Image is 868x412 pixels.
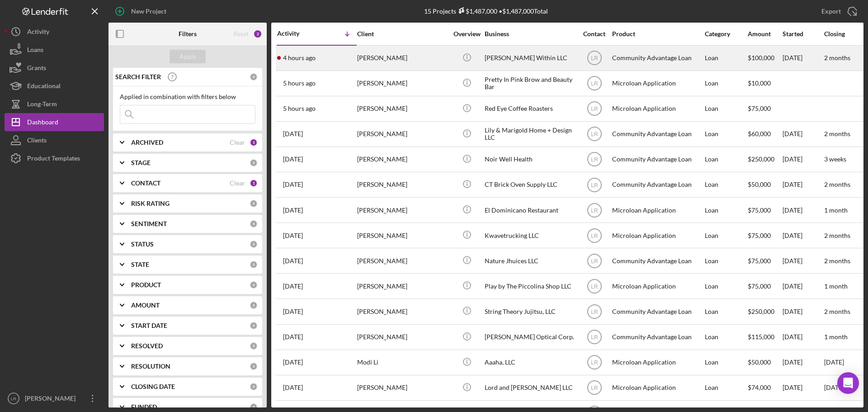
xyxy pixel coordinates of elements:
[612,350,703,374] div: Microloan Application
[748,130,771,137] span: $60,000
[485,97,575,121] div: Red Eye Coffee Roasters
[27,59,46,79] div: Grants
[783,376,823,400] div: [DATE]
[5,113,104,131] button: Dashboard
[783,173,823,197] div: [DATE]
[27,113,58,133] div: Dashboard
[748,180,771,188] span: $50,000
[783,299,823,323] div: [DATE]
[131,241,154,248] b: STATUS
[5,77,104,95] a: Educational
[131,180,160,187] b: CONTACT
[748,54,774,62] span: $100,000
[783,198,823,222] div: [DATE]
[250,73,258,81] div: 0
[612,71,703,95] div: Microloan Application
[485,376,575,400] div: Lord and [PERSON_NAME] LLC
[250,383,258,391] div: 0
[170,50,206,63] button: Apply
[485,71,575,95] div: Pretty In Pink Brow and Beauty Bar
[424,7,548,15] div: 15 Projects • $1,487,000 Total
[5,23,104,41] button: Activity
[5,41,104,59] a: Loans
[27,77,61,97] div: Educational
[612,249,703,273] div: Community Advantage Loan
[250,362,258,370] div: 0
[783,46,823,70] div: [DATE]
[450,30,484,38] div: Overview
[591,283,598,289] text: LR
[357,46,448,70] div: [PERSON_NAME]
[131,220,167,227] b: SENTIMENT
[824,180,850,188] time: 2 months
[591,360,598,366] text: LR
[591,385,598,391] text: LR
[357,350,448,374] div: Modi Li
[485,147,575,171] div: Noir Well Health
[5,59,104,77] a: Grants
[591,232,598,239] text: LR
[131,383,175,390] b: CLOSING DATE
[705,71,747,95] div: Loan
[577,30,611,38] div: Contact
[705,147,747,171] div: Loan
[357,122,448,146] div: [PERSON_NAME]
[748,384,771,391] span: $74,000
[783,274,823,298] div: [DATE]
[824,333,848,341] time: 1 month
[824,206,848,214] time: 1 month
[748,333,774,341] span: $115,000
[283,105,316,112] time: 2025-09-10 17:19
[357,299,448,323] div: [PERSON_NAME]
[591,309,598,315] text: LR
[250,281,258,289] div: 0
[250,199,258,208] div: 0
[748,257,771,265] span: $75,000
[612,97,703,121] div: Microloan Application
[591,106,598,112] text: LR
[705,97,747,121] div: Loan
[485,249,575,273] div: Nature Jhuices LLC
[283,333,303,341] time: 2025-08-22 15:15
[131,200,170,207] b: RISK RATING
[283,308,303,315] time: 2025-08-24 19:24
[357,249,448,273] div: [PERSON_NAME]
[748,155,774,163] span: $250,000
[485,198,575,222] div: El Dominicano Restaurant
[485,325,575,349] div: [PERSON_NAME] Optical Corp.
[120,93,255,100] div: Applied in combination with filters below
[5,95,104,113] button: Long-Term
[591,156,598,163] text: LR
[27,95,57,115] div: Long-Term
[250,179,258,187] div: 1
[283,54,316,62] time: 2025-09-10 18:01
[179,50,196,63] div: Apply
[230,139,245,146] div: Clear
[705,173,747,197] div: Loan
[705,299,747,323] div: Loan
[821,2,841,20] div: Export
[748,30,782,38] div: Amount
[591,81,598,87] text: LR
[250,240,258,248] div: 0
[612,223,703,247] div: Microloan Application
[131,2,166,20] div: New Project
[250,342,258,350] div: 0
[357,274,448,298] div: [PERSON_NAME]
[283,80,316,87] time: 2025-09-10 17:22
[5,149,104,167] button: Product Templates
[612,198,703,222] div: Microloan Application
[824,130,850,137] time: 2 months
[131,159,151,166] b: STAGE
[612,325,703,349] div: Community Advantage Loan
[253,29,262,38] div: 2
[485,173,575,197] div: CT Brick Oven Supply LLC
[783,249,823,273] div: [DATE]
[357,173,448,197] div: [PERSON_NAME]
[357,71,448,95] div: [PERSON_NAME]
[824,232,850,239] time: 2 months
[591,334,598,341] text: LR
[357,198,448,222] div: [PERSON_NAME]
[824,155,846,163] time: 3 weeks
